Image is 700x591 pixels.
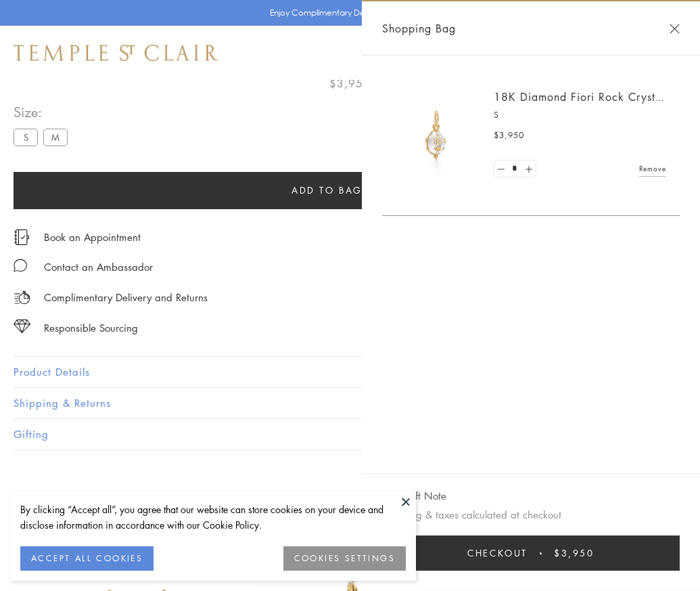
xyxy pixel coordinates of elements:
img: MessageIcon-01_2.svg [14,259,27,272]
a: Set quantity to 0 [494,160,508,177]
button: Checkout $3,950 [382,535,680,571]
label: M [43,129,68,146]
span: Size: [14,101,73,123]
div: By clicking “Accept all”, you agree that our website can store cookies on your device and disclos... [20,502,406,533]
span: $3,950 [329,74,371,92]
a: Set quantity to 2 [521,160,535,177]
button: Product Details [14,357,686,387]
button: ACCEPT ALL COOKIES [20,546,154,571]
p: S [494,108,666,122]
img: Temple St. Clair [14,45,218,61]
button: COOKIES SETTINGS [283,546,406,571]
span: Checkout [467,546,528,561]
button: Gifting [14,419,686,450]
img: P51889-E11FIORI [396,95,477,176]
div: Contact an Ambassador [44,259,153,276]
p: Enjoy Complimentary Delivery & Returns [270,6,423,20]
div: Responsible Sourcing [44,320,138,336]
img: icon_sourcing.svg [14,320,30,333]
button: Add to bag [14,172,640,209]
img: icon_delivery.svg [14,289,30,306]
span: $3,950 [494,129,524,142]
button: Close Shopping Bag [670,24,680,34]
button: Add Gift Note [382,487,446,504]
p: Shipping & taxes calculated at checkout [382,506,680,523]
span: Add to bag [291,183,363,198]
button: Shipping & Returns [14,388,686,418]
img: icon_appointment.svg [14,229,30,245]
span: Shopping Bag [382,20,456,37]
a: Remove [639,161,666,176]
p: Complimentary Delivery and Returns [44,289,208,306]
a: Book an Appointment [44,229,141,244]
label: S [14,129,38,146]
span: $3,950 [554,546,594,561]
